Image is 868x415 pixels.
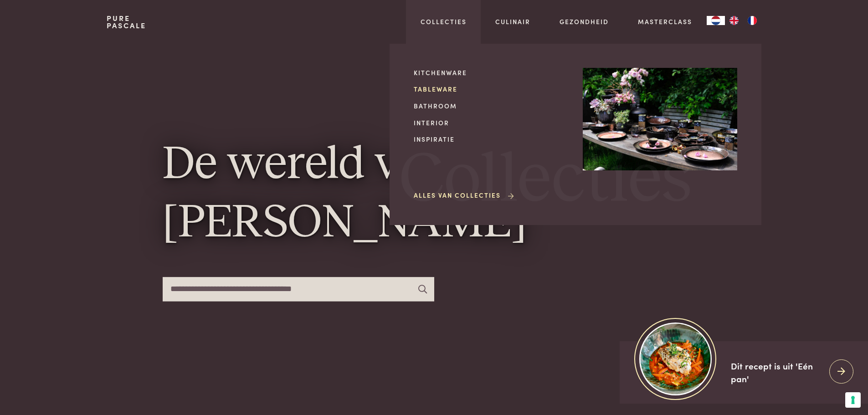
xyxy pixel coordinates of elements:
[414,118,568,128] a: Interior
[163,137,706,253] h1: De wereld van [PERSON_NAME]
[583,68,737,171] img: Collecties
[414,190,515,200] a: Alles van Collecties
[399,145,692,215] span: Collecties
[731,359,822,385] div: Dit recept is uit 'Eén pan'
[743,16,761,25] a: FR
[620,341,868,404] a: https://admin.purepascale.com/wp-content/uploads/2025/08/home_recept_link.jpg Dit recept is uit '...
[725,16,743,25] a: EN
[707,16,725,25] div: Language
[845,392,861,408] button: Uw voorkeuren voor toestemming voor trackingtechnologieën
[414,68,568,77] a: Kitchenware
[725,16,761,25] ul: Language list
[495,17,530,26] a: Culinair
[107,15,146,29] a: PurePascale
[560,17,609,26] a: Gezondheid
[421,17,467,26] a: Collecties
[414,134,568,144] a: Inspiratie
[414,84,568,94] a: Tableware
[639,323,712,395] img: https://admin.purepascale.com/wp-content/uploads/2025/08/home_recept_link.jpg
[707,16,725,25] a: NL
[414,101,568,111] a: Bathroom
[638,17,692,26] a: Masterclass
[707,16,761,25] aside: Language selected: Nederlands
